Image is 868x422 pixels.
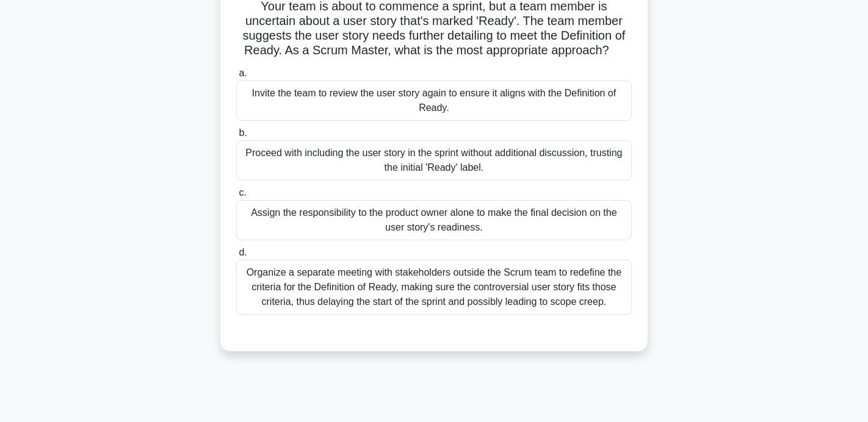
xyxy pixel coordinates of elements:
span: b. [239,127,247,138]
span: c. [239,187,246,198]
div: Invite the team to review the user story again to ensure it aligns with the Definition of Ready. [236,80,632,121]
div: Assign the responsibility to the product owner alone to make the final decision on the user story... [236,200,632,240]
div: Proceed with including the user story in the sprint without additional discussion, trusting the i... [236,140,632,181]
span: a. [239,68,247,78]
div: Organize a separate meeting with stakeholders outside the Scrum team to redefine the criteria for... [236,260,632,315]
span: d. [239,247,247,257]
